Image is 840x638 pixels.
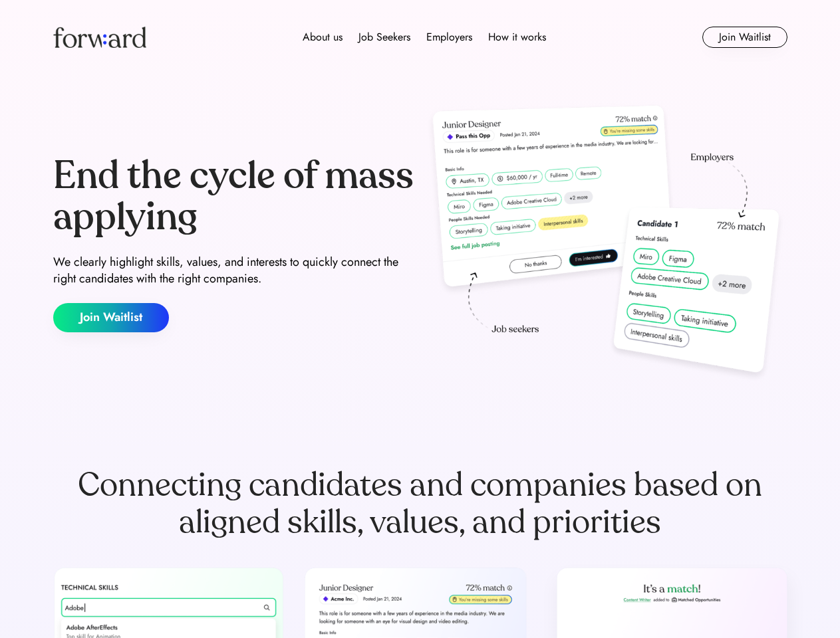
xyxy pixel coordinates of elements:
div: Employers [426,29,472,45]
button: Join Waitlist [702,27,787,48]
div: Connecting candidates and companies based on aligned skills, values, and priorities [53,467,787,541]
div: We clearly highlight skills, values, and interests to quickly connect the right candidates with t... [53,254,415,287]
div: About us [303,29,343,45]
div: End the cycle of mass applying [53,156,415,237]
img: hero-image.png [426,101,787,387]
button: Join Waitlist [53,303,169,332]
div: Job Seekers [358,29,410,45]
div: How it works [488,29,546,45]
img: Forward logo [53,27,146,48]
